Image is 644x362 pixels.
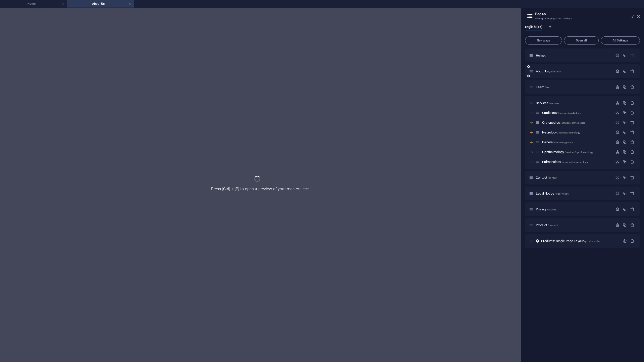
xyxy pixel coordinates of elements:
[623,191,627,196] div: Duplicate
[542,150,593,154] span: Click to open page
[542,160,588,164] span: Click to open page
[536,207,556,211] span: Click to open page
[535,12,640,16] h2: Pages
[549,70,561,73] span: /about-us
[623,160,627,164] div: Duplicate
[542,121,585,124] span: Click to open page
[527,39,560,42] span: New page
[548,224,558,227] span: /product
[534,101,613,105] div: Services/services
[536,223,558,227] span: Click to open page
[623,101,627,105] div: Duplicate
[615,207,620,211] div: Settings
[623,53,627,58] div: Duplicate
[603,39,638,42] span: All Settings
[541,160,613,163] div: Pulmonology/services/pulmonology
[536,85,551,89] span: Team
[558,112,581,114] span: /services/cardiology
[623,120,627,125] div: Duplicate
[630,150,634,154] div: Remove
[630,53,634,58] div: The startpage cannot be deleted
[630,191,634,196] div: Remove
[536,101,559,105] span: Click to open page
[535,16,630,21] h3: Manage your pages and settings
[630,239,634,243] div: Remove
[525,24,542,31] span: English (15)
[601,36,640,44] button: All Settings
[541,111,613,114] div: Cardiology/services/cardiology
[534,192,613,195] div: Legal Notice/legal-notice
[623,111,627,115] div: Duplicate
[534,176,613,179] div: Contact/contact
[630,160,634,164] div: Remove
[545,54,546,57] span: /
[525,36,562,44] button: New page
[534,70,613,73] div: About Us/about-us
[542,140,573,144] span: Click to open page
[541,131,613,134] div: Neurology/services/neurology
[615,191,620,196] div: Settings
[534,85,613,89] div: Team/team
[541,239,601,243] span: Click to open page
[615,53,620,58] div: Settings
[623,69,627,73] div: Duplicate
[615,85,620,89] div: Settings
[623,175,627,180] div: Duplicate
[623,207,627,211] div: Duplicate
[525,25,640,34] div: Language Tabs
[542,111,581,115] span: Click to open page
[630,223,634,227] div: Remove
[630,85,634,89] div: Remove
[623,150,627,154] div: Duplicate
[555,192,569,195] span: /legal-notice
[630,111,634,115] div: Remove
[565,151,593,154] span: /services/ophthalmology
[630,140,634,144] div: Remove
[541,121,613,124] div: Orthopedics/services/orthopedics
[623,223,627,227] div: Duplicate
[630,120,634,125] div: Remove
[536,192,569,195] span: Click to open page
[630,175,634,180] div: Remove
[615,130,620,134] div: Settings
[615,160,620,164] div: Settings
[540,239,620,243] div: Products: Single Page Layout/products-item
[67,1,134,7] h4: About Us
[584,240,601,243] span: /products-item
[630,207,634,211] div: Remove
[534,223,613,227] div: Product/product
[566,39,596,42] span: Open all
[557,131,580,134] span: /services/neurology
[615,150,620,154] div: Settings
[534,208,613,211] div: Privacy/privacy
[535,239,540,243] div: This layout is used as a template for all items (e.g. a blog post) of this collection. The conten...
[560,121,585,124] span: /services/orthopedics
[615,140,620,144] div: Settings
[615,223,620,227] div: Settings
[554,141,573,144] span: /services/general
[615,69,620,73] div: Settings
[536,176,557,179] span: Click to open page
[630,69,634,73] div: Remove
[541,141,613,144] div: General/services/general
[549,102,559,105] span: /services
[630,130,634,134] div: Remove
[561,161,588,163] span: /services/pulmonology
[534,54,613,57] div: Home/
[542,130,580,134] span: Click to open page
[623,130,627,134] div: Duplicate
[536,54,546,57] span: Click to open page
[615,120,620,125] div: Settings
[615,175,620,180] div: Settings
[547,208,556,211] span: /privacy
[615,111,620,115] div: Settings
[623,85,627,89] div: Duplicate
[623,239,627,243] div: Settings
[541,150,613,154] div: Ophthalmology/services/ophthalmology
[615,101,620,105] div: Settings
[623,140,627,144] div: Duplicate
[548,176,557,179] span: /contact
[630,101,634,105] div: Remove
[545,86,551,89] span: /team
[564,36,599,44] button: Open all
